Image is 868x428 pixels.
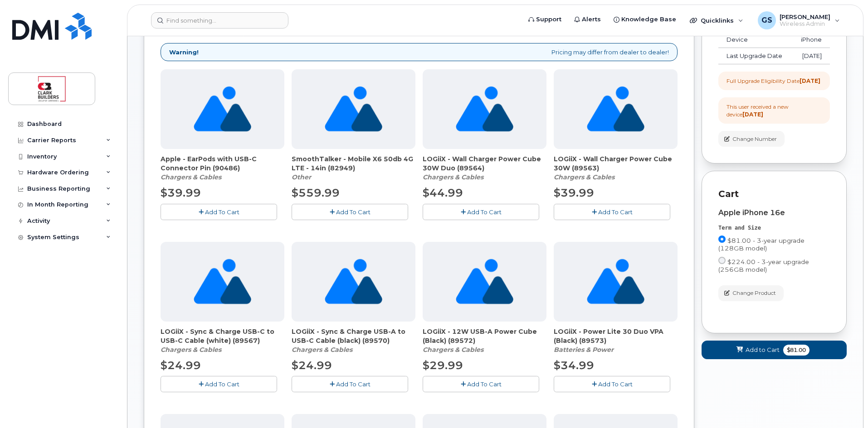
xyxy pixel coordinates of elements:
[792,48,830,64] td: [DATE]
[554,186,594,199] span: $39.99
[718,188,830,201] p: Cart
[718,285,784,301] button: Change Product
[161,154,284,173] span: Apple - EarPods with USB-C Connector Pin (90486)
[161,43,678,62] div: Pricing may differ from dealer to dealer!
[161,346,221,354] em: Chargers & Cables
[761,15,772,26] span: GS
[554,173,614,181] em: Chargers & Cables
[554,359,594,372] span: $34.99
[292,346,352,354] em: Chargers & Cables
[582,15,601,24] span: Alerts
[536,15,561,24] span: Support
[780,13,830,20] span: [PERSON_NAME]
[194,69,251,149] img: no_image_found-2caef05468ed5679b831cfe6fc140e25e0c280774317ffc20a367ab7fd17291e.png
[554,346,614,354] em: Batteries & Power
[732,135,777,143] span: Change Number
[718,258,809,273] span: $224.00 - 3-year upgrade (256GB model)
[746,346,780,354] span: Add to Cart
[161,376,277,392] button: Add To Cart
[292,327,415,345] span: LOGiiX - Sync & Charge USB-A to USB-C Cable (black) (89570)
[151,12,288,29] input: Find something...
[423,346,483,354] em: Chargers & Cables
[423,376,539,392] button: Add To Cart
[456,242,513,322] img: no_image_found-2caef05468ed5679b831cfe6fc140e25e0c280774317ffc20a367ab7fd17291e.png
[742,111,763,118] strong: [DATE]
[161,327,284,345] span: LOGiiX - Sync & Charge USB-C to USB-C Cable (white) (89567)
[718,131,785,147] button: Change Number
[292,186,340,199] span: $559.99
[423,154,546,173] span: LOGiiX - Wall Charger Power Cube 30W Duo (89564)
[423,173,483,181] em: Chargers & Cables
[522,10,568,29] a: Support
[727,103,822,118] div: This user received a new device
[683,11,750,29] div: Quicklinks
[292,154,415,182] div: SmoothTalker - Mobile X6 50db 4G LTE - 14in (82949)
[701,17,734,24] span: Quicklinks
[292,173,311,181] em: Other
[718,32,792,48] td: Device
[467,208,502,216] span: Add To Cart
[554,327,678,345] span: LOGiiX - Power Lite 30 Duo VPA (Black) (89573)
[161,327,284,354] div: LOGiiX - Sync & Charge USB-C to USB-C Cable (white) (89567)
[205,380,239,388] span: Add To Cart
[205,208,239,216] span: Add To Cart
[554,154,678,173] span: LOGiiX - Wall Charger Power Cube 30W (89563)
[587,69,644,149] img: no_image_found-2caef05468ed5679b831cfe6fc140e25e0c280774317ffc20a367ab7fd17291e.png
[292,204,408,220] button: Add To Cart
[718,209,830,217] div: Apple iPhone 16e
[718,236,726,243] input: $81.00 - 3-year upgrade (128GB model)
[718,224,830,232] div: Term and Size
[423,204,539,220] button: Add To Cart
[598,208,633,216] span: Add To Cart
[467,380,502,388] span: Add To Cart
[292,327,415,354] div: LOGiiX - Sync & Charge USB-A to USB-C Cable (black) (89570)
[587,242,644,322] img: no_image_found-2caef05468ed5679b831cfe6fc140e25e0c280774317ffc20a367ab7fd17291e.png
[718,48,792,64] td: Last Upgrade Date
[554,154,678,182] div: LOGiiX - Wall Charger Power Cube 30W (89563)
[423,327,546,345] span: LOGiiX - 12W USB-A Power Cube (Black) (89572)
[423,327,546,354] div: LOGiiX - 12W USB-A Power Cube (Black) (89572)
[423,359,463,372] span: $29.99
[598,380,633,388] span: Add To Cart
[161,186,201,199] span: $39.99
[783,345,809,356] span: $81.00
[554,376,670,392] button: Add To Cart
[161,359,201,372] span: $24.99
[751,11,846,29] div: Greg Skirten
[568,10,607,29] a: Alerts
[554,204,670,220] button: Add To Cart
[800,77,820,84] strong: [DATE]
[727,77,820,85] div: Full Upgrade Eligibility Date
[161,204,277,220] button: Add To Cart
[829,389,861,421] iframe: Messenger Launcher
[336,380,371,388] span: Add To Cart
[325,69,382,149] img: no_image_found-2caef05468ed5679b831cfe6fc140e25e0c280774317ffc20a367ab7fd17291e.png
[607,10,683,29] a: Knowledge Base
[336,208,371,216] span: Add To Cart
[702,341,847,359] button: Add to Cart $81.00
[732,289,776,297] span: Change Product
[792,32,830,48] td: iPhone
[292,359,332,372] span: $24.99
[621,15,676,24] span: Knowledge Base
[292,154,415,173] span: SmoothTalker - Mobile X6 50db 4G LTE - 14in (82949)
[161,173,221,181] em: Chargers & Cables
[169,48,199,57] strong: Warning!
[325,242,382,322] img: no_image_found-2caef05468ed5679b831cfe6fc140e25e0c280774317ffc20a367ab7fd17291e.png
[423,186,463,199] span: $44.99
[780,20,830,28] span: Wireless Admin
[292,376,408,392] button: Add To Cart
[456,69,513,149] img: no_image_found-2caef05468ed5679b831cfe6fc140e25e0c280774317ffc20a367ab7fd17291e.png
[194,242,251,322] img: no_image_found-2caef05468ed5679b831cfe6fc140e25e0c280774317ffc20a367ab7fd17291e.png
[554,327,678,354] div: LOGiiX - Power Lite 30 Duo VPA (Black) (89573)
[718,237,805,252] span: $81.00 - 3-year upgrade (128GB model)
[423,154,546,182] div: LOGiiX - Wall Charger Power Cube 30W Duo (89564)
[161,154,284,182] div: Apple - EarPods with USB-C Connector Pin (90486)
[718,257,726,264] input: $224.00 - 3-year upgrade (256GB model)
